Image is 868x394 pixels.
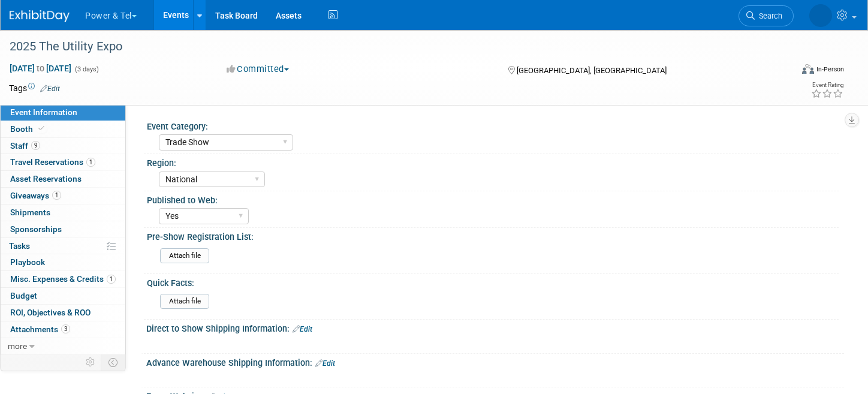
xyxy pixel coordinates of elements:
span: 1 [86,158,95,167]
a: Staff9 [1,138,125,154]
a: Playbook [1,254,125,270]
span: Playbook [10,257,45,267]
a: Edit [40,85,60,93]
span: 9 [31,141,40,150]
a: Budget [1,288,125,304]
div: Advance Warehouse Shipping Information: [146,354,844,369]
span: Shipments [10,207,50,217]
a: Travel Reservations1 [1,154,125,170]
img: ExhibitDay [10,10,70,22]
div: In-Person [816,65,844,74]
span: Attachments [10,324,70,334]
a: Giveaways1 [1,188,125,204]
span: Asset Reservations [10,174,82,184]
img: Format-Inperson.png [802,64,814,74]
a: Tasks [1,238,125,254]
span: 1 [52,191,61,200]
a: Shipments [1,204,125,221]
div: Region: [147,154,839,169]
span: ROI, Objectives & ROO [10,308,91,317]
img: Melissa Seibring [809,4,832,27]
span: (3 days) [74,65,99,73]
a: Search [739,5,794,26]
a: Edit [293,325,312,333]
button: Committed [222,63,294,76]
a: more [1,338,125,354]
a: Asset Reservations [1,171,125,187]
div: 2025 The Utility Expo [5,36,773,58]
span: Misc. Expenses & Credits [10,274,116,284]
span: 3 [61,324,70,333]
span: Tasks [9,241,30,251]
span: Giveaways [10,191,61,200]
td: Toggle Event Tabs [101,354,126,370]
span: 1 [107,275,116,284]
span: [GEOGRAPHIC_DATA], [GEOGRAPHIC_DATA] [517,66,667,75]
a: Event Information [1,104,125,121]
a: Booth [1,121,125,137]
div: Event Format [720,62,844,80]
i: Booth reservation complete [38,125,44,132]
span: Event Information [10,107,77,117]
td: Personalize Event Tab Strip [80,354,101,370]
div: Pre-Show Registration List: [147,228,839,243]
span: Sponsorships [10,224,62,234]
span: Budget [10,291,37,300]
a: Sponsorships [1,221,125,237]
div: Quick Facts: [147,274,839,289]
a: ROI, Objectives & ROO [1,305,125,321]
td: Tags [9,82,60,94]
div: Direct to Show Shipping Information: [146,320,844,335]
div: Event Category: [147,118,839,133]
span: more [8,341,27,351]
a: Edit [315,359,335,368]
span: Booth [10,124,47,134]
span: to [35,64,46,73]
span: Staff [10,141,40,151]
span: [DATE] [DATE] [9,63,72,74]
div: Published to Web: [147,191,839,206]
div: Event Rating [811,82,843,88]
a: Attachments3 [1,321,125,338]
a: Misc. Expenses & Credits1 [1,271,125,287]
span: Search [755,11,782,20]
span: Travel Reservations [10,157,95,167]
